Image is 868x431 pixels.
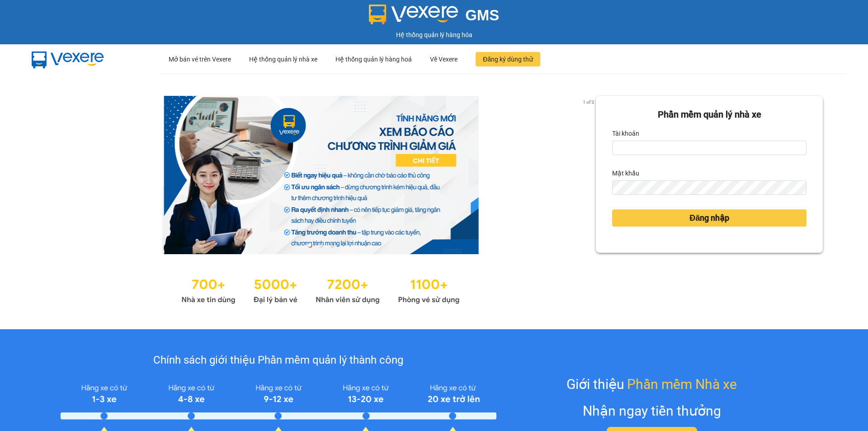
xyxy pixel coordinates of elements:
button: next slide / item [583,96,596,254]
div: Giới thiệu [566,374,737,395]
input: Tài khoản [612,141,807,155]
span: Đăng ký dùng thử [483,54,533,64]
button: previous slide / item [45,96,58,254]
input: Mật khẩu [612,180,807,195]
div: Hệ thống quản lý hàng hóa [2,30,866,40]
label: Tài khoản [612,126,639,141]
span: Đăng nhập [689,212,729,224]
div: Hệ thống quản lý nhà xe [249,45,317,74]
div: Phần mềm quản lý nhà xe [612,108,807,122]
div: Mở bán vé trên Vexere [169,45,231,74]
div: Về Vexere [430,45,458,74]
li: slide item 1 [308,243,311,247]
button: Đăng ký dùng thử [476,52,540,66]
label: Mật khẩu [612,166,639,180]
div: Chính sách giới thiệu Phần mềm quản lý thành công [61,352,496,369]
li: slide item 3 [330,243,333,247]
img: logo 2 [369,5,458,24]
p: 1 of 3 [580,96,596,108]
a: GMS [369,14,500,21]
span: Phần mềm Nhà xe [627,374,737,395]
div: Hệ thống quản lý hàng hoá [335,45,412,74]
span: GMS [465,7,499,24]
div: Nhận ngay tiền thưởng [583,400,721,422]
img: mbUUG5Q.png [23,44,113,74]
li: slide item 2 [319,243,322,247]
img: Statistics.png [181,272,460,307]
button: Đăng nhập [612,209,807,227]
